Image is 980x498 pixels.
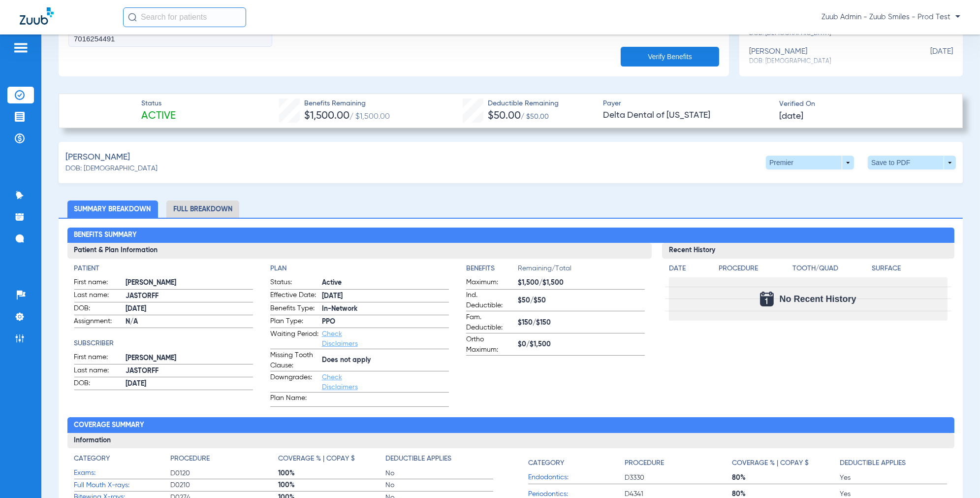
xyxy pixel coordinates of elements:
[126,317,253,327] span: N/A
[625,454,732,472] app-breakdown-title: Procedure
[466,290,514,311] span: Ind. Deductible:
[65,151,130,164] span: [PERSON_NAME]
[732,473,840,483] span: 80%
[466,264,518,277] app-breakdown-title: Benefits
[270,350,318,371] span: Missing Tooth Clause:
[466,264,518,274] h4: Benefits
[270,290,318,302] span: Effective Date:
[625,473,732,483] span: D3330
[466,312,514,333] span: Fam. Deductible:
[760,292,774,306] img: Calendar
[304,111,349,121] span: $1,500.00
[621,47,719,66] button: Verify Benefits
[67,200,158,218] li: Summary Breakdown
[603,109,770,122] span: Delta Dental of [US_STATE]
[126,366,253,376] span: JASTORFF
[521,113,549,120] span: / $50.00
[322,278,449,288] span: Active
[126,278,253,288] span: [PERSON_NAME]
[123,7,246,27] input: Search for patients
[669,264,710,277] app-breakdown-title: Date
[304,99,390,109] span: Benefits Remaining
[488,99,559,109] span: Deductible Remaining
[719,264,790,274] h4: Procedure
[128,13,137,22] img: Search Icon
[278,454,386,467] app-breakdown-title: Coverage % | Copay $
[669,264,710,274] h4: Date
[322,317,449,327] span: PPO
[779,110,803,123] span: [DATE]
[792,264,868,277] app-breakdown-title: Tooth/Quad
[270,277,318,289] span: Status:
[518,318,645,328] span: $150/$150
[67,417,954,433] h2: Coverage Summary
[840,473,948,483] span: Yes
[141,109,176,123] span: Active
[74,338,253,349] h4: Subscriber
[780,294,856,304] span: No Recent History
[270,329,318,349] span: Waiting Period:
[322,331,358,347] a: Check Disclaimers
[872,264,948,274] h4: Surface
[68,30,272,47] input: Member ID
[904,47,953,66] span: [DATE]
[840,458,906,468] h4: Deductible Applies
[386,468,494,478] span: No
[488,111,521,121] span: $50.00
[662,243,954,259] h3: Recent History
[74,454,171,467] app-breakdown-title: Category
[126,304,253,314] span: [DATE]
[528,454,625,472] app-breakdown-title: Category
[779,99,947,109] span: Verified On
[74,365,123,377] span: Last name:
[349,113,390,121] span: / $1,500.00
[270,393,318,406] span: Plan Name:
[171,454,279,467] app-breakdown-title: Procedure
[126,353,253,364] span: [PERSON_NAME]
[518,339,645,350] span: $0/$1,500
[270,303,318,315] span: Benefits Type:
[822,12,960,22] span: Zuub Admin - Zuub Smiles - Prod Test
[466,277,514,289] span: Maximum:
[74,277,123,289] span: First name:
[20,7,54,25] img: Zuub Logo
[126,379,253,389] span: [DATE]
[166,200,239,218] li: Full Breakdown
[65,164,158,174] span: DOB: [DEMOGRAPHIC_DATA]
[74,352,123,364] span: First name:
[322,291,449,301] span: [DATE]
[74,316,123,328] span: Assignment:
[322,374,358,391] a: Check Disclaimers
[74,480,171,491] span: Full Mouth X-rays:
[13,42,29,54] img: hamburger-icon
[749,47,904,66] div: [PERSON_NAME]
[278,454,355,464] h4: Coverage % | Copay $
[74,454,110,464] h4: Category
[141,99,176,109] span: Status
[518,296,645,306] span: $50/$50
[792,264,868,274] h4: Tooth/Quad
[732,458,809,468] h4: Coverage % | Copay $
[840,454,948,472] app-breakdown-title: Deductible Applies
[931,451,980,498] iframe: Chat Widget
[732,454,840,472] app-breakdown-title: Coverage % | Copay $
[518,264,645,277] span: Remaining/Total
[171,468,279,478] span: D0120
[126,291,253,301] span: JASTORFF
[466,334,514,355] span: Ortho Maximum:
[74,378,123,390] span: DOB:
[74,303,123,315] span: DOB:
[67,228,954,243] h2: Benefits Summary
[603,99,770,109] span: Payer
[528,458,564,468] h4: Category
[74,264,253,274] h4: Patient
[872,264,948,277] app-breakdown-title: Surface
[322,304,449,314] span: In-Network
[270,316,318,328] span: Plan Type:
[766,156,854,169] button: Premier
[518,278,645,288] span: $1,500/$1,500
[386,454,494,467] app-breakdown-title: Deductible Applies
